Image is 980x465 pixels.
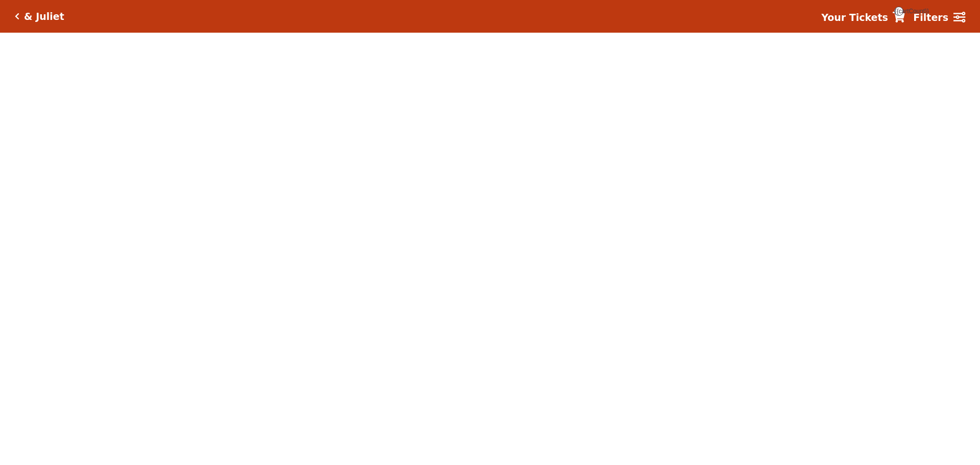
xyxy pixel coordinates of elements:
a: Filters [913,10,965,25]
a: Click here to go back to filters [15,13,19,20]
strong: Filters [913,12,948,23]
a: Your Tickets {{cartCount}} [821,10,905,25]
span: {{cartCount}} [894,7,903,16]
h5: & Juliet [24,11,64,22]
strong: Your Tickets [821,12,888,23]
